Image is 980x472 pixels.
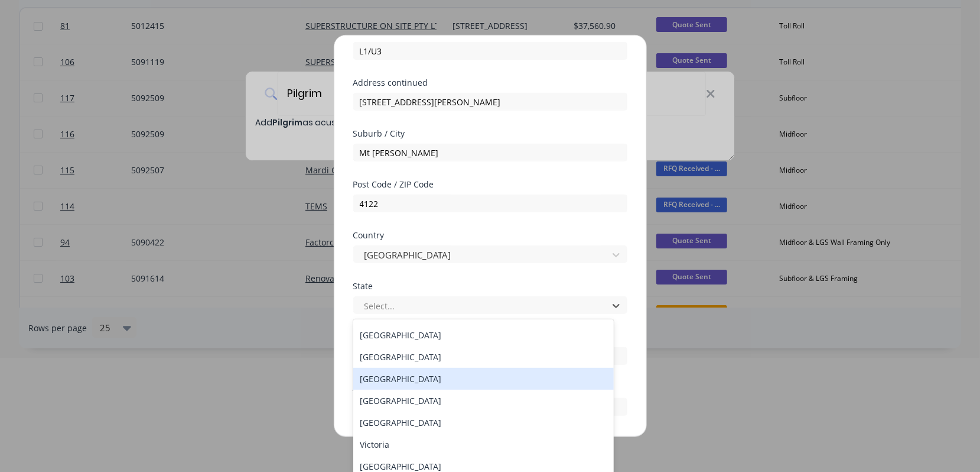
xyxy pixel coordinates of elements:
div: Country [353,231,627,240]
div: Address [353,28,627,36]
div: Post Code / ZIP Code [353,180,627,189]
div: [GEOGRAPHIC_DATA] [353,346,614,368]
div: Suburb / City [353,130,627,138]
div: [GEOGRAPHIC_DATA] [353,412,614,434]
div: [GEOGRAPHIC_DATA] [353,368,614,390]
div: Address continued [353,79,627,87]
div: Victoria [353,434,614,455]
div: State [353,282,627,290]
div: [GEOGRAPHIC_DATA] [353,324,614,346]
div: [GEOGRAPHIC_DATA] [353,390,614,412]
